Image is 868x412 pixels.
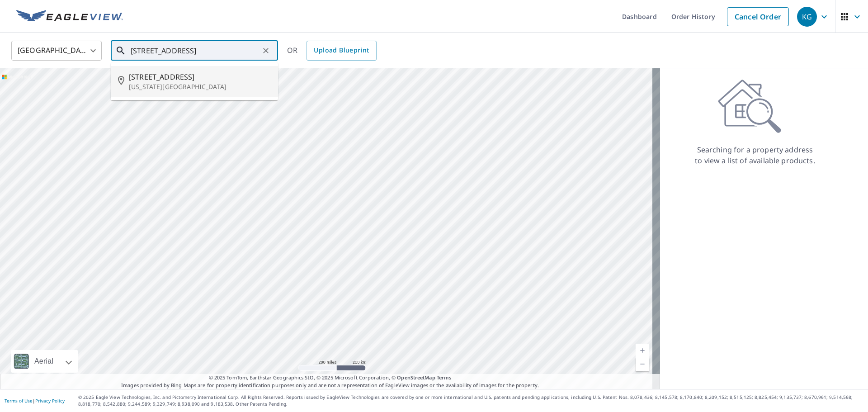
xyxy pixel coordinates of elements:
[259,44,272,57] button: Clear
[78,394,863,407] p: © 2025 Eagle View Technologies, Inc. and Pictometry International Corp. All Rights Reserved. Repo...
[131,38,259,63] input: Search by address or latitude-longitude
[287,41,377,61] div: OR
[11,350,78,373] div: Aerial
[129,82,271,91] p: [US_STATE][GEOGRAPHIC_DATA]
[636,344,649,357] a: Current Level 5, Zoom In
[209,374,452,382] span: © 2025 TomTom, Earthstar Geographics SIO, © 2025 Microsoft Corporation, ©
[307,41,376,61] a: Upload Blueprint
[16,10,123,24] img: EV Logo
[314,45,369,56] span: Upload Blueprint
[32,350,56,373] div: Aerial
[11,38,102,63] div: [GEOGRAPHIC_DATA]
[397,374,435,381] a: OpenStreetMap
[35,398,65,404] a: Privacy Policy
[797,7,817,27] div: KG
[437,374,452,381] a: Terms
[5,398,33,404] a: Terms of Use
[694,144,816,166] p: Searching for a property address to view a list of available products.
[636,357,649,371] a: Current Level 5, Zoom Out
[5,398,65,403] p: |
[727,7,789,26] a: Cancel Order
[129,71,271,82] span: [STREET_ADDRESS]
